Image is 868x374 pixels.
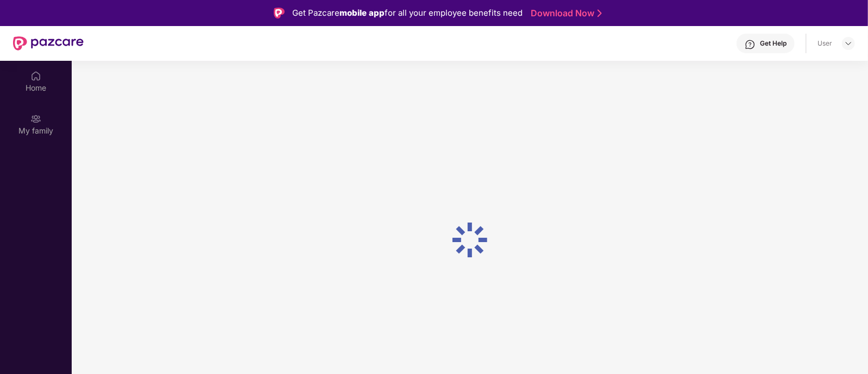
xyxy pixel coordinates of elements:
img: Logo [274,8,285,18]
img: svg+xml;base64,PHN2ZyBpZD0iRHJvcGRvd24tMzJ4MzIiIHhtbG5zPSJodHRwOi8vd3d3LnczLm9yZy8yMDAwL3N2ZyIgd2... [844,39,853,48]
div: Get Pazcare for all your employee benefits need [292,7,523,20]
div: User [817,39,832,48]
strong: mobile app [339,8,385,18]
img: New Pazcare Logo [13,36,84,50]
a: Download Now [531,8,599,19]
img: svg+xml;base64,PHN2ZyBpZD0iSGVscC0zMngzMiIgeG1sbnM9Imh0dHA6Ly93d3cudzMub3JnLzIwMDAvc3ZnIiB3aWR0aD... [745,39,756,50]
img: Stroke [597,8,602,19]
div: Get Help [760,39,787,48]
img: svg+xml;base64,PHN2ZyB3aWR0aD0iMjAiIGhlaWdodD0iMjAiIHZpZXdCb3g9IjAgMCAyMCAyMCIgZmlsbD0ibm9uZSIgeG... [30,113,41,124]
img: svg+xml;base64,PHN2ZyBpZD0iSG9tZSIgeG1sbnM9Imh0dHA6Ly93d3cudzMub3JnLzIwMDAvc3ZnIiB3aWR0aD0iMjAiIG... [30,71,41,81]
